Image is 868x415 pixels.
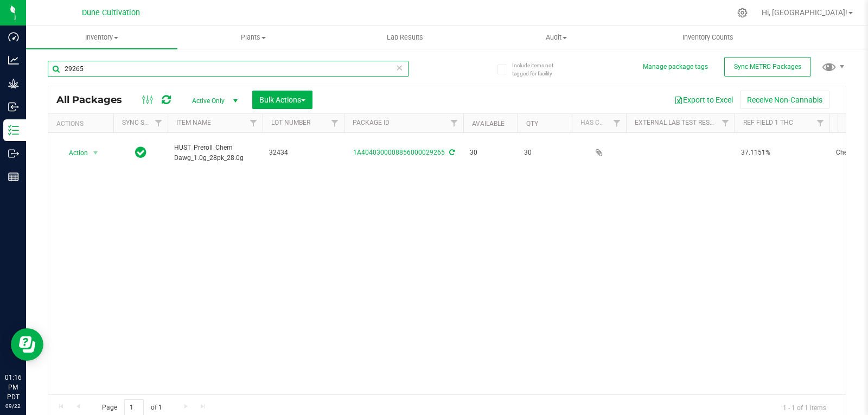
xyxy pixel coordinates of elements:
span: select [89,145,103,161]
span: Lab Results [372,33,438,42]
span: Inventory [26,33,177,42]
span: Sync from Compliance System [448,149,455,156]
a: Filter [150,114,168,132]
a: Filter [326,114,344,132]
inline-svg: Inventory [8,125,19,136]
a: Qty [526,120,538,127]
button: Receive Non-Cannabis [740,91,829,109]
a: Filter [245,114,263,132]
th: Has COA [572,114,626,133]
inline-svg: Inbound [8,101,19,112]
div: Actions [56,120,109,127]
span: Clear [395,61,403,75]
span: Include items not tagged for facility [512,61,566,78]
a: Audit [481,26,632,49]
inline-svg: Grow [8,78,19,89]
a: Filter [608,114,626,132]
div: Manage settings [736,8,749,18]
span: 32434 [269,148,337,158]
span: Bulk Actions [259,95,305,104]
a: Inventory [26,26,177,49]
a: External Lab Test Result [635,119,720,126]
button: Export to Excel [667,91,740,109]
span: Sync METRC Packages [734,63,801,71]
p: 09/22 [5,402,21,410]
span: HUST_Preroll_Chem Dawg_1.0g_28pk_28.0g [174,143,256,163]
button: Manage package tags [643,62,708,72]
a: Sync Status [122,119,164,126]
a: Filter [812,114,829,132]
span: Inventory Counts [668,33,748,42]
a: Ref Field 1 THC [743,119,793,126]
span: Plants [178,33,328,42]
span: Action [59,145,88,161]
input: Search Package ID, Item Name, SKU, Lot or Part Number... [48,61,409,77]
button: Sync METRC Packages [724,57,811,76]
a: Inventory Counts [632,26,783,49]
span: 30 [470,148,511,158]
span: 30 [524,148,565,158]
iframe: Resource center [11,328,43,361]
inline-svg: Analytics [8,55,19,66]
span: Audit [481,33,631,42]
p: 01:16 PM PDT [5,373,21,402]
a: 1A4040300008856000029265 [353,149,445,156]
span: Dune Cultivation [82,8,140,17]
inline-svg: Outbound [8,148,19,159]
a: Available [472,120,505,127]
a: Lab Results [329,26,481,49]
inline-svg: Dashboard [8,31,19,42]
a: Lot Number [271,119,310,126]
a: Plants [177,26,329,49]
a: Package ID [353,119,390,126]
span: In Sync [135,145,146,160]
a: Item Name [176,119,211,126]
a: Filter [445,114,463,132]
button: Bulk Actions [252,91,312,109]
inline-svg: Reports [8,171,19,182]
span: 37.1151% [741,148,823,158]
span: Hi, [GEOGRAPHIC_DATA]! [762,8,847,17]
span: All Packages [56,94,133,106]
a: Filter [717,114,735,132]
